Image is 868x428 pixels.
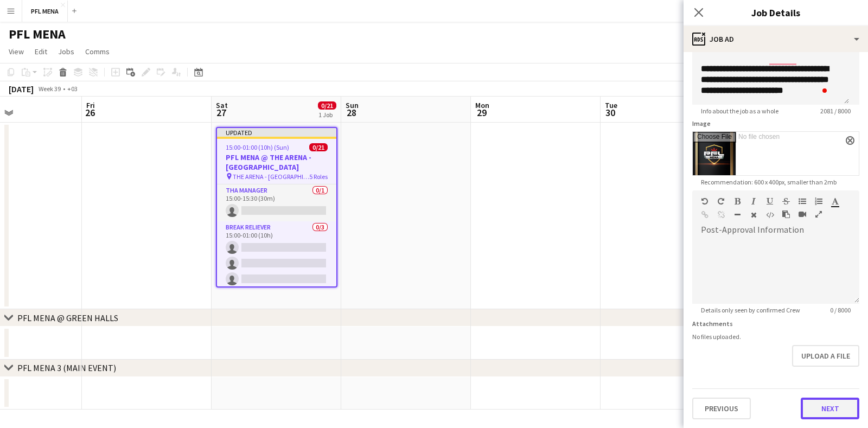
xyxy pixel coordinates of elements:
[684,5,868,20] h3: Job Details
[346,100,359,110] span: Sun
[214,106,228,119] span: 27
[475,100,489,110] span: Mon
[766,197,774,206] button: Underline
[36,85,63,93] span: Week 39
[750,197,757,206] button: Italic
[54,44,79,59] a: Jobs
[344,106,359,119] span: 28
[9,47,24,56] span: View
[217,221,336,290] app-card-role: Break reliever0/315:00-01:00 (10h)
[81,44,114,59] a: Comms
[226,143,289,151] span: 15:00-01:00 (10h) (Sun)
[217,152,336,172] h3: PFL MENA @ THE ARENA - [GEOGRAPHIC_DATA]
[821,306,859,314] span: 0 / 8000
[701,197,709,206] button: Undo
[692,398,751,419] button: Previous
[9,26,66,42] h1: PFL MENA
[9,84,34,94] div: [DATE]
[605,100,617,110] span: Tue
[812,107,859,115] span: 2081 / 8000
[216,100,228,110] span: Sat
[733,210,741,219] button: Horizontal Line
[58,47,74,56] span: Jobs
[217,128,336,137] div: Updated
[801,398,859,419] button: Next
[717,197,725,206] button: Redo
[684,26,868,52] div: Job Ad
[815,210,822,219] button: Fullscreen
[67,85,78,93] div: +03
[86,100,95,110] span: Fri
[831,197,839,206] button: Text Color
[799,210,806,219] button: Insert video
[17,362,116,373] div: PFL MENA 3 (MAIN EVENT)
[318,111,336,119] div: 1 Job
[815,197,822,206] button: Ordered List
[318,101,336,110] span: 0/21
[30,44,52,59] a: Edit
[692,320,733,328] label: Attachments
[4,44,28,59] a: View
[750,210,757,219] button: Clear Formatting
[35,47,47,56] span: Edit
[22,1,68,22] button: PFL MENA
[474,106,489,119] span: 29
[216,127,337,288] app-job-card: Updated15:00-01:00 (10h) (Sun)0/21PFL MENA @ THE ARENA - [GEOGRAPHIC_DATA] THE ARENA - [GEOGRAPHI...
[603,106,617,119] span: 30
[782,210,790,219] button: Paste as plain text
[692,306,809,314] span: Details only seen by confirmed Crew
[217,184,336,221] app-card-role: THA Manager0/115:00-15:30 (30m)
[692,333,859,341] div: No files uploaded.
[792,345,859,367] button: Upload a file
[733,197,741,206] button: Bold
[799,197,806,206] button: Unordered List
[233,173,309,181] span: THE ARENA - [GEOGRAPHIC_DATA]
[309,143,328,151] span: 0/21
[692,107,787,115] span: Info about the job as a whole
[17,312,118,323] div: PFL MENA @ GREEN HALLS
[766,210,774,219] button: HTML Code
[692,178,845,186] span: Recommendation: 600 x 400px, smaller than 2mb
[85,47,110,56] span: Comms
[309,173,328,181] span: 5 Roles
[85,106,95,119] span: 26
[782,197,790,206] button: Strikethrough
